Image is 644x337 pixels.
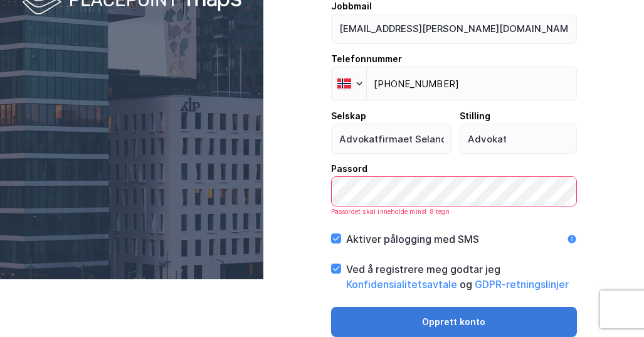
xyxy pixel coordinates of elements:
div: Passord [331,161,577,176]
div: Telefonnummer [331,51,577,67]
div: Kontrollprogram for chat [581,277,644,337]
div: Aktiver pålogging med SMS [346,232,479,247]
iframe: Chat Widget [581,277,644,337]
input: Telefonnummer [331,66,577,101]
div: Stilling [460,109,577,124]
div: Ved å registrere meg godtar jeg og [346,262,577,292]
div: Passordet skal inneholde minst 8 tegn [331,206,577,217]
div: Selskap [331,109,453,124]
button: Opprett konto [331,307,577,337]
div: Norway: + 47 [332,67,366,100]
